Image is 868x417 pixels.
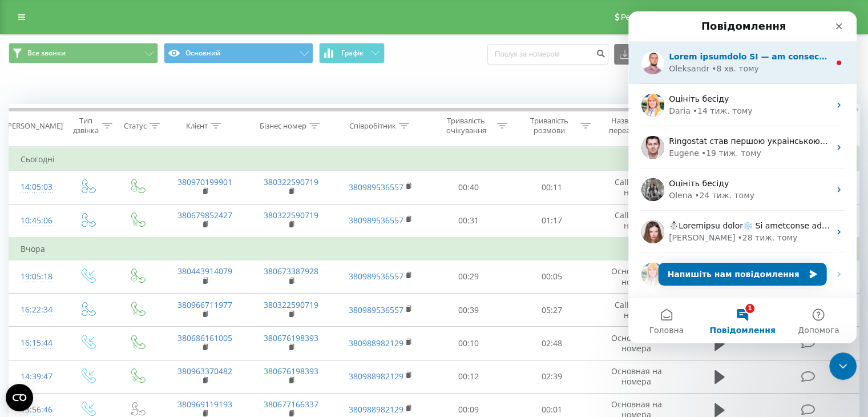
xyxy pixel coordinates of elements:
div: 16:22:34 [21,299,51,321]
div: Бізнес номер [260,121,306,131]
input: Пошук за номером [487,44,608,65]
a: 380443914079 [177,266,232,276]
button: Графік [319,43,385,63]
div: Назва схеми переадресації [604,116,664,135]
a: 380970199901 [177,177,232,187]
button: Основний [164,43,313,63]
div: 14:39:47 [21,366,51,388]
div: 14:05:03 [21,176,51,198]
div: 10:45:06 [21,210,51,232]
div: Статус [124,121,147,131]
a: 380322590719 [264,210,318,220]
td: Вчора [9,238,859,260]
td: Сьогодні [9,148,859,171]
td: 00:05 [510,260,593,293]
a: 380686161005 [177,332,232,343]
a: 380988982129 [349,371,403,382]
a: 380963370482 [177,366,232,376]
td: 00:12 [427,360,510,393]
td: Callback на номер [593,171,679,204]
td: 00:11 [510,171,593,204]
a: 380322590719 [264,299,318,310]
div: 19:05:18 [21,266,51,288]
a: 380676198393 [264,366,318,376]
span: Все звонки [27,49,66,58]
div: Співробітник [349,121,396,131]
td: Основная на номера [593,260,679,293]
td: Callback на номер [593,204,679,238]
td: 05:27 [510,294,593,327]
div: Клієнт [186,121,208,131]
td: 00:29 [427,260,510,293]
td: 02:39 [510,360,593,393]
a: 380966711977 [177,299,232,310]
div: Тип дзвінка [72,116,99,135]
a: 380969119193 [177,399,232,410]
a: 380677166337 [264,399,318,410]
td: 00:31 [427,204,510,238]
button: Open CMP widget [6,384,33,411]
td: 00:10 [427,327,510,360]
div: [PERSON_NAME] [5,121,63,131]
a: 380988982129 [349,338,403,348]
iframe: Intercom live chat [829,352,857,380]
td: 00:39 [427,294,510,327]
button: Експорт [614,44,676,65]
a: 380989536557 [349,182,403,193]
a: 380673387928 [264,266,318,276]
button: Все звонки [9,43,158,63]
iframe: Intercom live chat [628,11,857,343]
td: 02:48 [510,327,593,360]
td: 01:17 [510,204,593,238]
a: 380679852427 [177,210,232,220]
a: 380322590719 [264,177,318,187]
div: Тривалість очікування [438,116,495,135]
a: 380989536557 [349,304,403,315]
div: Тривалість розмови [520,116,578,135]
td: Callback на номер [593,294,679,327]
td: Основная на номера [593,327,679,360]
a: 380989536557 [349,215,403,226]
a: 380988982129 [349,404,403,415]
td: Основная на номера [593,360,679,393]
span: Реферальна програма [621,13,705,22]
a: 380989536557 [349,271,403,282]
a: 380676198393 [264,332,318,343]
td: 00:40 [427,171,510,204]
span: Графік [341,49,364,57]
div: 16:15:44 [21,332,51,354]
